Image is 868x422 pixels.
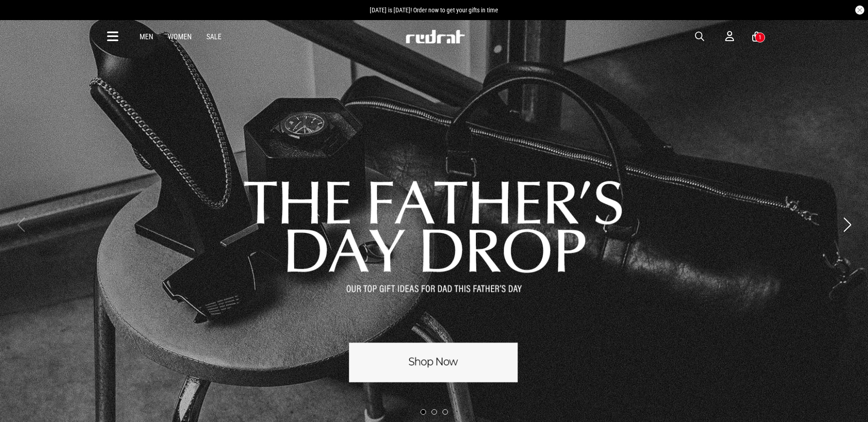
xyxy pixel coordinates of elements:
div: 1 [759,34,761,41]
img: Redrat logo [405,30,465,43]
a: Sale [206,32,221,41]
span: [DATE] is [DATE]! Order now to get your gifts in time [370,6,498,14]
button: Previous slide [15,215,27,235]
a: Men [140,32,153,41]
button: Next slide [841,215,853,235]
a: Women [168,32,192,41]
a: 1 [752,32,761,42]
